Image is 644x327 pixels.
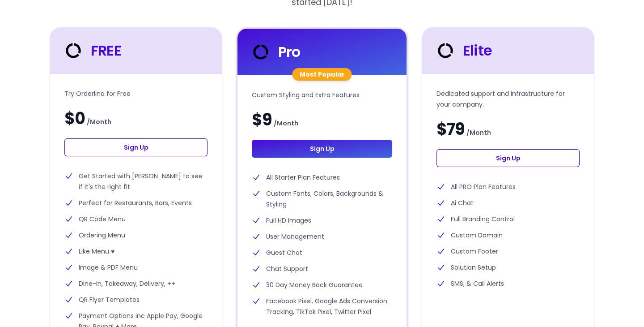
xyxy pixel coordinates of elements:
li: 30 Day Money Back Guarantee [252,280,392,290]
a: Sign Up [64,138,208,156]
li: Perfect for Restaurants, Bars, Events [64,198,208,208]
div: Elite [435,40,492,61]
li: All PRO Plan Features [436,181,580,192]
li: Chat Support [252,263,392,274]
a: Sign Up [252,140,392,158]
span: $0 [64,110,85,128]
li: Custom Fonts, Colors, Backgrounds & Styling [252,188,392,210]
li: Like Menu ♥ [64,246,208,257]
span: $9 [252,111,272,129]
li: Solution Setup [436,262,580,273]
li: Ordering Menu [64,230,208,241]
li: Image & PDF Menu [64,262,208,273]
p: Custom Styling and Extra Features [252,90,392,100]
li: All Starter Plan Features [252,172,392,183]
li: User Management [252,231,392,242]
a: Sign Up [436,149,580,167]
span: / Month [87,116,111,127]
li: SMS, & Call Alerts [436,278,580,289]
span: $79 [436,120,465,138]
li: Full Branding Control [436,214,580,224]
li: Ai Chat [436,198,580,208]
div: Most Popular [292,68,352,81]
li: Dine-In, Takeaway, Delivery, ++ [64,278,208,289]
li: Guest Chat [252,247,392,258]
div: Pro [250,41,301,63]
li: Facebook Pixel, Google Ads Conversion Tracking, TikTok Pixel, Twitter Pixel [252,296,392,317]
span: / Month [274,118,298,129]
li: Get Started with [PERSON_NAME] to see if it's the right fit [64,171,208,192]
li: Full HD Images [252,215,392,226]
li: QR Flyer Templates [64,294,208,305]
span: / Month [466,127,491,138]
li: Custom Footer [436,246,580,257]
p: Dedicated support and infrastructure for your company. [436,88,580,110]
div: FREE [63,40,121,61]
li: QR Code Menu [64,214,208,224]
li: Custom Domain [436,230,580,241]
p: Try Orderlina for Free [64,88,208,99]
